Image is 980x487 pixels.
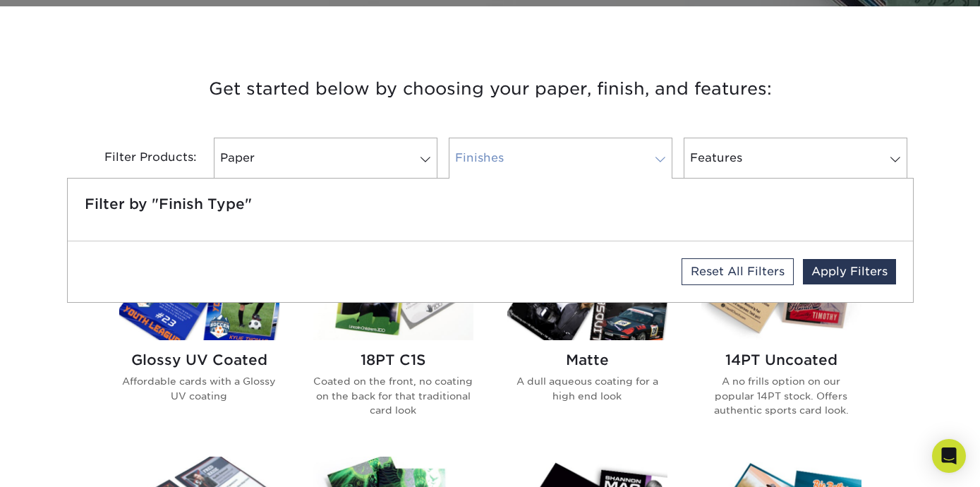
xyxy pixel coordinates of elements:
a: Apply Filters [803,259,896,284]
a: Paper [214,138,437,179]
a: Glossy UV Coated Trading Cards Glossy UV Coated Affordable cards with a Glossy UV coating [119,229,279,440]
h2: Matte [507,351,667,368]
p: Affordable cards with a Glossy UV coating [119,374,279,403]
div: Filter Products: [67,138,208,179]
a: 18PT C1S Trading Cards 18PT C1S Coated on the front, no coating on the back for that traditional ... [313,229,473,440]
a: Features [684,138,907,179]
p: A dull aqueous coating for a high end look [507,374,667,403]
a: 14PT Uncoated Trading Cards 14PT Uncoated A no frills option on our popular 14PT stock. Offers au... [701,229,861,440]
p: A no frills option on our popular 14PT stock. Offers authentic sports card look. [701,374,861,417]
div: Open Intercom Messenger [932,439,966,473]
h2: 18PT C1S [313,351,473,368]
a: Reset All Filters [682,258,794,285]
h5: Filter by "Finish Type" [85,196,896,212]
h2: Glossy UV Coated [119,351,279,368]
a: Finishes [449,138,672,179]
p: Coated on the front, no coating on the back for that traditional card look [313,374,473,417]
a: Matte Trading Cards Matte A dull aqueous coating for a high end look [507,229,667,440]
h2: 14PT Uncoated [701,351,861,368]
h3: Get started below by choosing your paper, finish, and features: [78,57,903,121]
